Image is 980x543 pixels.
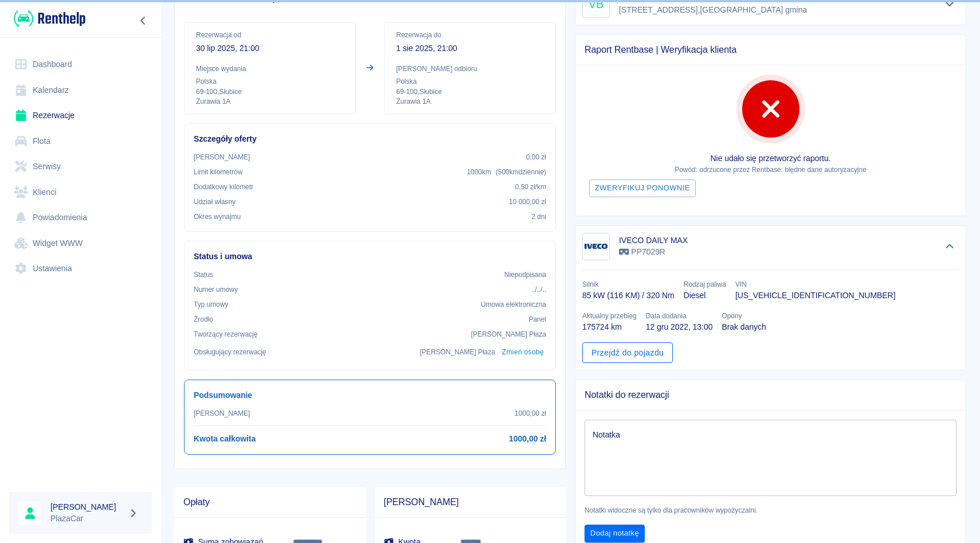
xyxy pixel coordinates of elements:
p: Dodatkowy kilometr [194,182,253,192]
p: PP7029R [619,246,688,258]
a: Serwisy [9,154,152,179]
p: Typ umowy [194,299,228,310]
p: 1000 km [467,167,546,177]
p: Rezerwacja do [396,30,544,40]
img: Renthelp logo [14,9,85,28]
p: Nie udało się przetworzyć raportu. [585,153,957,165]
p: 1 sie 2025, 21:00 [396,42,544,54]
button: Zmień osobę [500,344,546,361]
a: Dashboard [9,52,152,77]
span: Opłaty [183,497,356,508]
p: 2 dni [531,212,546,222]
p: 69-100 , Słubice [396,87,544,97]
span: [PERSON_NAME] [384,497,557,508]
p: Obsługujący rezerwację [194,347,266,357]
a: Ustawienia [9,256,152,282]
button: Ukryj szczegóły [940,239,959,255]
p: VIN [735,279,896,290]
p: [PERSON_NAME] [194,408,250,419]
p: [PERSON_NAME] Płaza [471,329,546,339]
p: Żurawia 1A [396,97,544,107]
span: Notatki do rezerwacji [585,389,957,401]
p: Brak danych [722,321,766,333]
a: Rezerwacje [9,103,152,128]
a: Powiadomienia [9,205,152,231]
p: Diesel [684,290,726,302]
a: Widget WWW [9,231,152,256]
p: [US_VEHICLE_IDENTIFICATION_NUMBER] [735,290,896,302]
p: Polska [196,76,344,87]
p: 175724 km [582,321,637,333]
button: Zwiń nawigację [135,13,152,28]
p: [PERSON_NAME] Płaza [420,347,495,357]
h6: [PERSON_NAME] [50,501,124,513]
p: Rodzaj paliwa [684,279,726,290]
p: Rezerwacja od [196,30,344,40]
h6: Podsumowanie [194,389,546,401]
h6: IVECO DAILY MAX [619,235,688,246]
p: [PERSON_NAME] [194,152,250,162]
p: Notatki widoczne są tylko dla pracowników wypożyczalni. [585,505,957,515]
p: Umowa elektroniczna [481,299,546,310]
a: Kalendarz [9,77,152,103]
p: Żurawia 1A [196,97,344,107]
h6: 1000,00 zł [509,433,546,445]
h6: Status i umowa [194,251,546,263]
p: Panel [529,314,547,325]
p: 85 kW (116 KM) / 320 Nm [582,290,675,302]
p: Data dodania [646,311,713,321]
p: Niepodpisana [504,269,546,280]
p: [PERSON_NAME] odbioru [396,64,544,74]
p: Okres wynajmu [194,212,241,222]
span: Raport Rentbase | Weryfikacja klienta [585,44,957,56]
h6: Kwota całkowita [194,433,256,445]
img: Image [585,235,607,258]
p: Silnik [582,279,675,290]
p: Opony [722,311,766,321]
p: Miejsce wydania [196,64,344,74]
p: ../../.. [531,284,546,295]
p: 10 000,00 zł [509,197,546,207]
p: 1000,00 zł [515,408,546,419]
p: PlazaCar [50,513,124,525]
a: Klienci [9,179,152,205]
p: Status [194,269,213,280]
button: Zweryfikuj ponownie [589,179,696,197]
p: Aktualny przebieg [582,311,637,321]
h6: Szczegóły oferty [194,133,546,145]
p: Numer umowy [194,284,238,295]
p: Udział własny [194,197,236,207]
p: Powód: odrzucone przez Rentbase: błędne dane autoryzacyjne [585,165,957,175]
p: Żrodło [194,314,213,325]
p: Limit kilometrów [194,167,242,177]
a: Flota [9,128,152,154]
a: Renthelp logo [9,9,85,28]
p: 30 lip 2025, 21:00 [196,42,344,54]
p: Polska [396,76,544,87]
p: 12 gru 2022, 13:00 [646,321,713,333]
span: ( 500 km dziennie ) [496,168,546,176]
p: 0,50 zł /km [515,182,546,192]
p: Tworzący rezerwację [194,329,257,339]
p: 0,00 zł [526,152,546,162]
p: 69-100 , Słubice [196,87,344,97]
p: [STREET_ADDRESS] , [GEOGRAPHIC_DATA] gmina [619,4,807,16]
a: Przejdź do pojazdu [582,342,673,364]
button: Dodaj notatkę [585,525,645,542]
